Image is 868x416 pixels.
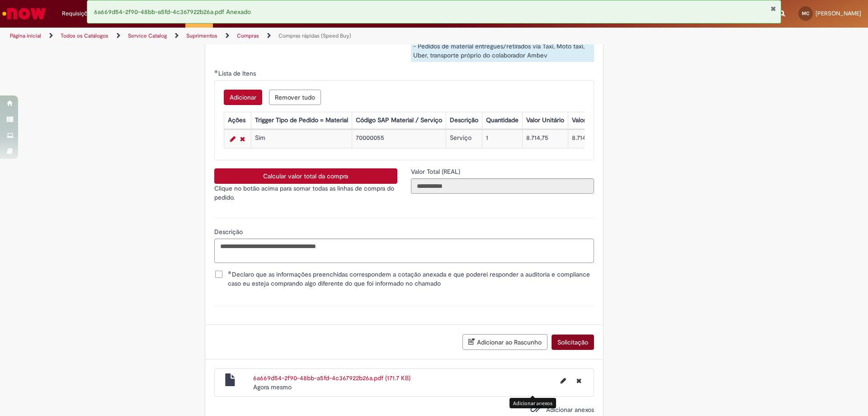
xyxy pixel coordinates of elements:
[7,28,572,44] ul: Trilhas de página
[251,112,352,129] th: Trigger Tipo de Pedido = Material
[214,239,594,263] textarea: Descrição
[352,112,446,129] th: Código SAP Material / Serviço
[568,112,626,129] th: Valor Total Moeda
[816,10,861,17] span: [PERSON_NAME]
[62,9,94,18] span: Requisições
[128,32,167,39] a: Service Catalog
[253,383,292,391] time: 28/08/2025 08:46:32
[482,130,522,148] td: 1
[446,130,482,148] td: Serviço
[555,373,571,388] button: Editar nome de arquivo 6a669d54-2f90-48bb-a5fd-4c367922b26a.pdf
[568,130,626,148] td: 8.714,75
[462,334,547,350] button: Adicionar ao Rascunho
[802,10,809,16] span: MC
[571,373,587,388] button: Excluir 6a669d54-2f90-48bb-a5fd-4c367922b26a.pdf
[352,130,446,148] td: 70000055
[224,90,262,105] button: Add a row for Lista de Itens
[10,32,41,39] a: Página inicial
[446,112,482,129] th: Descrição
[411,39,594,62] div: - Pedidos de material entregues/retirados via Taxi, Moto taxi, Uber, transporte próprio do colabo...
[61,32,108,39] a: Todos os Catálogos
[278,32,351,39] a: Compras rápidas (Speed Buy)
[214,70,218,73] span: Obrigatório Preenchido
[214,228,245,236] span: Descrição
[251,130,352,148] td: Sim
[214,184,397,202] p: Clique no botão acima para somar todas as linhas de compra do pedido.
[238,134,247,144] a: Remover linha 1
[411,167,462,176] label: Somente leitura - Valor Total (REAL)
[411,167,462,176] span: Somente leitura - Valor Total (REAL)
[253,374,410,382] a: 6a669d54-2f90-48bb-a5fd-4c367922b26a.pdf (171.7 KB)
[269,90,321,105] button: Remove all rows for Lista de Itens
[253,383,292,391] span: Agora mesmo
[224,112,251,129] th: Ações
[237,32,259,39] a: Compras
[228,270,594,288] span: Declaro que as informações preenchidas correspondem a cotação anexada e que poderei responder a a...
[1,5,47,23] img: ServiceNow
[214,168,397,184] button: Calcular valor total da compra
[411,178,594,194] input: Valor Total (REAL)
[482,112,522,129] th: Quantidade
[522,112,568,129] th: Valor Unitário
[186,32,217,39] a: Suprimentos
[228,134,238,144] a: Editar Linha 1
[522,130,568,148] td: 8.714,75
[509,398,556,408] div: Adicionar anexos
[94,8,251,16] span: 6a669d54-2f90-48bb-a5fd-4c367922b26a.pdf Anexado
[218,69,258,77] span: Lista de Itens
[546,406,594,414] span: Adicionar anexos
[228,271,232,274] span: Obrigatório Preenchido
[552,335,594,350] button: Solicitação
[770,5,776,12] button: Fechar Notificação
